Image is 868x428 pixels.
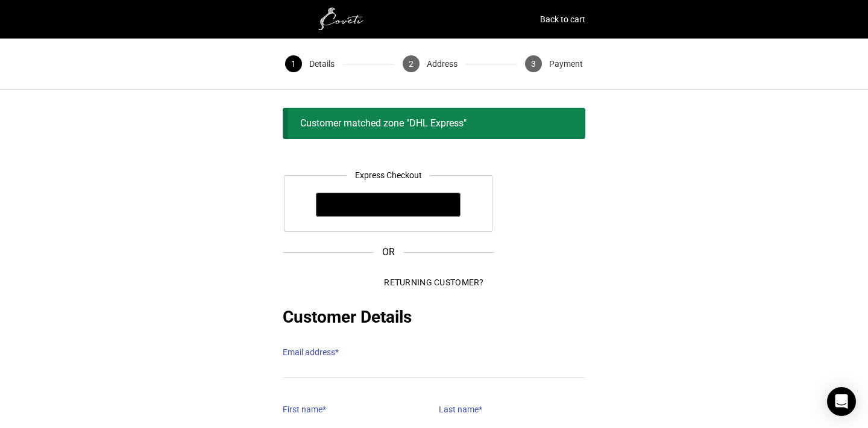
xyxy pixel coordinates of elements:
[525,55,542,72] span: 3
[439,401,585,418] label: Last name
[277,39,343,89] button: 1 Details
[403,55,420,72] span: 2
[283,344,585,361] label: Email address
[540,11,585,28] a: Back to cart
[283,7,403,31] img: white1.png
[517,39,591,89] button: 3 Payment
[827,387,856,416] div: Open Intercom Messenger
[283,244,494,261] span: OR
[394,39,466,89] button: 2 Address
[283,108,585,139] div: Customer matched zone "DHL Express"
[549,55,583,72] span: Payment
[374,269,493,296] button: Returning Customer?
[347,167,430,184] legend: Express Checkout
[427,55,458,72] span: Address
[316,193,461,217] button: Pay with GPay
[283,401,429,418] label: First name
[285,55,302,72] span: 1
[283,305,585,329] h2: Customer Details
[309,55,335,72] span: Details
